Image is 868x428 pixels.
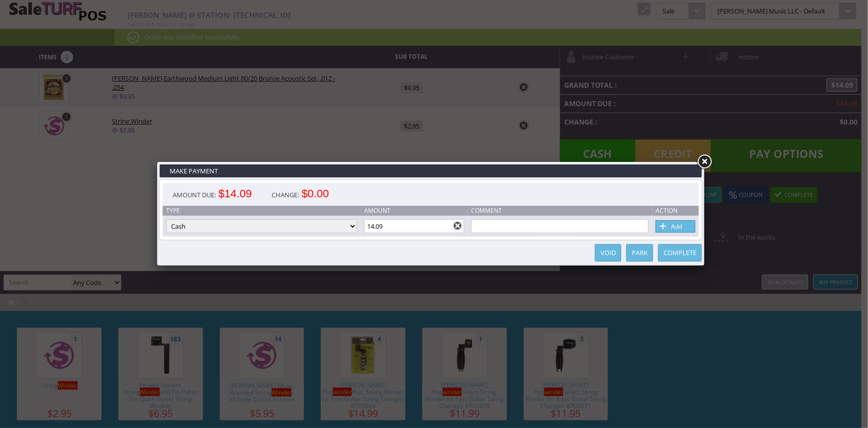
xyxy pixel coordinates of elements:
a: Park [626,244,653,262]
td: Type [163,206,361,216]
a: Close [695,153,713,171]
span: $14.09 [218,189,252,198]
span: Comment [471,206,502,215]
span: $0.00 [301,189,329,198]
td: Action [652,206,699,216]
a: Add [656,220,695,233]
td: Amount [361,206,468,216]
div: Change: [262,183,339,206]
div: Amount Due: [163,183,262,206]
h3: Make Payment [160,164,702,177]
a: Void [595,244,621,262]
a: Complete [658,244,702,262]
